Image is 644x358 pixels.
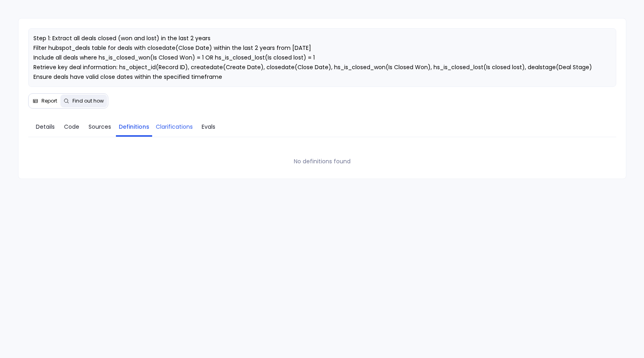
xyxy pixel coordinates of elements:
span: Definitions [119,122,149,131]
button: Report [29,95,60,107]
span: Clarifications [156,122,193,131]
span: Sources [89,122,111,131]
span: Find out how [72,98,104,104]
span: Step 1: Extract all deals closed (won and lost) in the last 2 years Filter hubspot_deals table fo... [33,34,592,81]
span: Evals [202,122,215,131]
button: Find out how [60,95,107,107]
span: Details [36,122,55,131]
span: Code [64,122,79,131]
div: No definitions found [294,157,351,166]
span: Report [41,98,57,104]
